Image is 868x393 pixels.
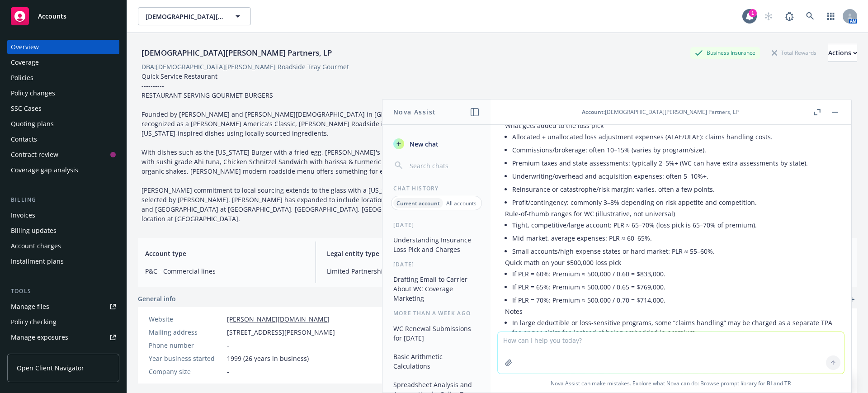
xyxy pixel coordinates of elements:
[780,7,798,25] a: Report a Bug
[11,163,78,177] div: Coverage gap analysis
[512,183,837,196] li: Reinsurance or catastrophe/risk margin: varies, often a few points.
[582,108,739,116] div: : [DEMOGRAPHIC_DATA][PERSON_NAME] Partners, LP
[7,101,119,116] a: SSC Cases
[227,367,229,376] span: -
[145,266,305,276] span: P&C - Commercial lines
[7,71,119,85] a: Policies
[390,272,483,306] button: Drafting Email to Carrier About WC Coverage Marketing
[494,374,848,393] span: Nova Assist can make mistakes. Explore what Nova can do: Browse prompt library for and
[7,86,119,100] a: Policy changes
[7,239,119,253] a: Account charges
[11,346,70,360] div: Manage certificates
[393,107,436,117] h1: Nova Assist
[505,121,837,130] p: What gets added to the loss pick
[512,156,837,170] li: Premium taxes and state assessments: typically 2–5%+ (WC can have extra assessments by state).
[11,299,49,314] div: Manage files
[505,209,837,218] p: Rule-of-thumb ranges for WC (illustrative, not universal)
[149,314,223,324] div: Website
[7,223,119,238] a: Billing updates
[512,280,837,294] li: If PLR = 65%: Premium ≈ 500,000 / 0.65 = $769,000.
[382,309,491,317] div: More than a week ago
[390,136,483,152] button: New chat
[7,163,119,177] a: Coverage gap analysis
[11,101,42,116] div: SSC Cases
[7,40,119,54] a: Overview
[512,294,837,307] li: If PLR = 70%: Premium ≈ 500,000 / 0.70 = $714,000.
[11,315,57,329] div: Policy checking
[512,218,837,232] li: Tight, competitive/large account: PLR ≈ 65–70% (loss pick is 65–70% of premium).
[7,55,119,70] a: Coverage
[227,341,229,350] span: -
[505,258,837,267] p: Quick math on your $500,000 loss pick
[149,341,223,350] div: Phone number
[145,249,305,258] span: Account type
[327,249,486,258] span: Legal entity type
[138,7,251,25] button: [DEMOGRAPHIC_DATA][PERSON_NAME] Partners, LP
[7,287,119,296] div: Tools
[149,327,223,337] div: Mailing address
[390,232,483,257] button: Understanding Insurance Loss Pick and Charges
[142,72,542,223] span: Quick Service Restaurant ---------- RESTAURANT SERVING GOURMET BURGERS Founded by [PERSON_NAME] a...
[38,13,66,20] span: Accounts
[11,55,39,70] div: Coverage
[828,44,857,62] button: Actions
[7,315,119,329] a: Policy checking
[7,117,119,131] a: Quoting plans
[512,232,837,245] li: Mid-market, average expenses: PLR ≈ 60–65%.
[11,208,35,223] div: Invoices
[382,221,491,229] div: [DATE]
[11,223,57,238] div: Billing updates
[142,62,349,71] div: DBA: [DEMOGRAPHIC_DATA][PERSON_NAME] Roadside Tray Gourmet
[138,294,176,303] span: General info
[846,294,857,305] a: add
[749,9,757,17] div: 1
[505,307,837,316] p: Notes
[512,316,837,339] li: In large deductible or loss-sensitive programs, some “claims handling” may be charged as a separa...
[582,108,604,116] span: Account
[11,330,68,345] div: Manage exposures
[512,267,837,280] li: If PLR = 60%: Premium ≈ 500,000 / 0.60 = $833,000.
[149,354,223,363] div: Year business started
[227,354,309,363] span: 1999 (26 years in business)
[767,379,772,387] a: BI
[11,254,64,269] div: Installment plans
[327,266,486,276] span: Limited Partnership
[390,321,483,346] button: WC Renewal Submissions for [DATE]
[801,7,819,25] a: Search
[149,367,223,376] div: Company size
[11,71,33,85] div: Policies
[7,208,119,223] a: Invoices
[7,299,119,314] a: Manage files
[11,40,39,54] div: Overview
[382,185,491,192] div: Chat History
[227,327,335,337] span: [STREET_ADDRESS][PERSON_NAME]
[690,47,760,58] div: Business Insurance
[11,132,37,147] div: Contacts
[512,130,837,143] li: Allocated + unallocated loss adjustment expenses (ALAE/ULAE): claims handling costs.
[512,196,837,209] li: Profit/contingency: commonly 3–8% depending on risk appetite and competition.
[828,44,857,62] div: Actions
[784,379,791,387] a: TR
[446,199,476,207] p: All accounts
[17,363,84,373] span: Open Client Navigator
[146,12,224,21] span: [DEMOGRAPHIC_DATA][PERSON_NAME] Partners, LP
[227,315,330,323] a: [PERSON_NAME][DOMAIN_NAME]
[382,260,491,268] div: [DATE]
[7,346,119,360] a: Manage certificates
[390,349,483,374] button: Basic Arithmetic Calculations
[822,7,840,25] a: Switch app
[408,159,480,172] input: Search chats
[11,239,61,253] div: Account charges
[7,330,119,345] a: Manage exposures
[7,4,119,29] a: Accounts
[759,7,778,25] a: Start snowing
[512,143,837,156] li: Commissions/brokerage: often 10–15% (varies by program/size).
[11,147,58,162] div: Contract review
[408,139,439,149] span: New chat
[11,117,54,131] div: Quoting plans
[7,195,119,204] div: Billing
[7,147,119,162] a: Contract review
[7,254,119,269] a: Installment plans
[512,170,837,183] li: Underwriting/overhead and acquisition expenses: often 5–10%+.
[767,47,821,58] div: Total Rewards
